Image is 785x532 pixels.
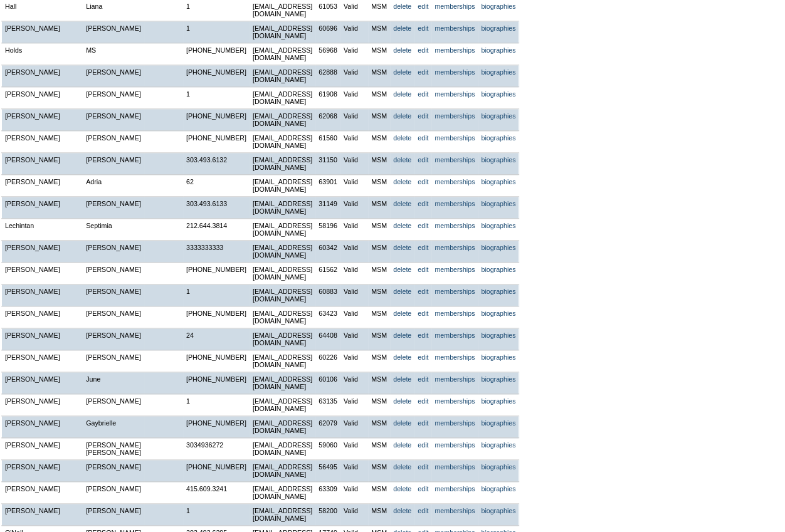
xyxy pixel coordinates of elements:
td: 61560 [315,131,340,153]
td: 303.493.6133 [183,197,250,219]
a: memberships [435,46,475,54]
td: [PERSON_NAME] [83,131,144,153]
td: Adria [83,175,144,197]
td: June [83,372,144,394]
td: [PERSON_NAME] [2,65,83,87]
td: Valid [340,284,368,306]
td: [EMAIL_ADDRESS][DOMAIN_NAME] [250,65,315,87]
td: [PHONE_NUMBER] [183,109,250,131]
td: [PERSON_NAME] [83,328,144,350]
a: biographies [481,24,515,32]
td: [PERSON_NAME] [2,306,83,328]
a: delete [393,244,411,251]
td: [PERSON_NAME] [83,306,144,328]
a: edit [418,244,428,251]
td: MSM [368,21,390,43]
td: 60883 [315,284,340,306]
a: edit [418,178,428,185]
td: MSM [368,416,390,438]
a: memberships [435,507,475,514]
td: Valid [340,109,368,131]
td: [PERSON_NAME] [2,109,83,131]
td: MSM [368,197,390,219]
td: [PERSON_NAME] [83,350,144,372]
a: edit [418,46,428,54]
td: MSM [368,482,390,504]
a: edit [418,112,428,120]
td: [PHONE_NUMBER] [183,416,250,438]
td: 63423 [315,306,340,328]
td: 60342 [315,241,340,263]
td: [EMAIL_ADDRESS][DOMAIN_NAME] [250,87,315,109]
td: Valid [340,153,368,175]
td: [PERSON_NAME] [2,21,83,43]
td: 1 [183,394,250,416]
a: biographies [481,288,515,295]
a: memberships [435,244,475,251]
a: delete [393,463,411,471]
td: [PERSON_NAME] [PERSON_NAME] [83,438,144,460]
a: delete [393,24,411,32]
td: [PERSON_NAME] [2,438,83,460]
a: delete [393,156,411,164]
a: memberships [435,68,475,76]
td: 64408 [315,328,340,350]
td: 58196 [315,219,340,241]
td: [EMAIL_ADDRESS][DOMAIN_NAME] [250,197,315,219]
td: [PERSON_NAME] [2,197,83,219]
a: edit [418,419,428,427]
td: 415.609.3241 [183,482,250,504]
td: MSM [368,306,390,328]
td: 56495 [315,460,340,482]
a: delete [393,112,411,120]
a: memberships [435,266,475,273]
td: [PERSON_NAME] [83,394,144,416]
td: [EMAIL_ADDRESS][DOMAIN_NAME] [250,21,315,43]
a: biographies [481,244,515,251]
td: 60226 [315,350,340,372]
a: biographies [481,441,515,449]
td: [EMAIL_ADDRESS][DOMAIN_NAME] [250,109,315,131]
a: delete [393,222,411,229]
a: biographies [481,68,515,76]
td: [PERSON_NAME] [2,460,83,482]
td: 60696 [315,21,340,43]
td: 58200 [315,504,340,526]
a: memberships [435,90,475,98]
a: edit [418,441,428,449]
td: [PERSON_NAME] [2,328,83,350]
td: MSM [368,153,390,175]
td: [EMAIL_ADDRESS][DOMAIN_NAME] [250,438,315,460]
td: [EMAIL_ADDRESS][DOMAIN_NAME] [250,504,315,526]
a: delete [393,90,411,98]
td: [PERSON_NAME] [83,284,144,306]
td: MSM [368,372,390,394]
td: Holds [2,43,83,65]
a: edit [418,310,428,317]
a: memberships [435,485,475,493]
a: edit [418,397,428,405]
td: [EMAIL_ADDRESS][DOMAIN_NAME] [250,43,315,65]
a: biographies [481,507,515,514]
td: [EMAIL_ADDRESS][DOMAIN_NAME] [250,219,315,241]
a: biographies [481,112,515,120]
td: [PERSON_NAME] [2,241,83,263]
td: [EMAIL_ADDRESS][DOMAIN_NAME] [250,153,315,175]
a: delete [393,266,411,273]
td: 212.644.3814 [183,219,250,241]
a: delete [393,200,411,207]
a: edit [418,375,428,383]
td: [PERSON_NAME] [83,241,144,263]
td: Valid [340,416,368,438]
td: MSM [368,394,390,416]
a: memberships [435,419,475,427]
a: biographies [481,200,515,207]
a: delete [393,46,411,54]
td: [PHONE_NUMBER] [183,350,250,372]
a: memberships [435,112,475,120]
a: biographies [481,331,515,339]
td: Gaybrielle [83,416,144,438]
a: edit [418,331,428,339]
a: biographies [481,156,515,164]
td: MSM [368,87,390,109]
